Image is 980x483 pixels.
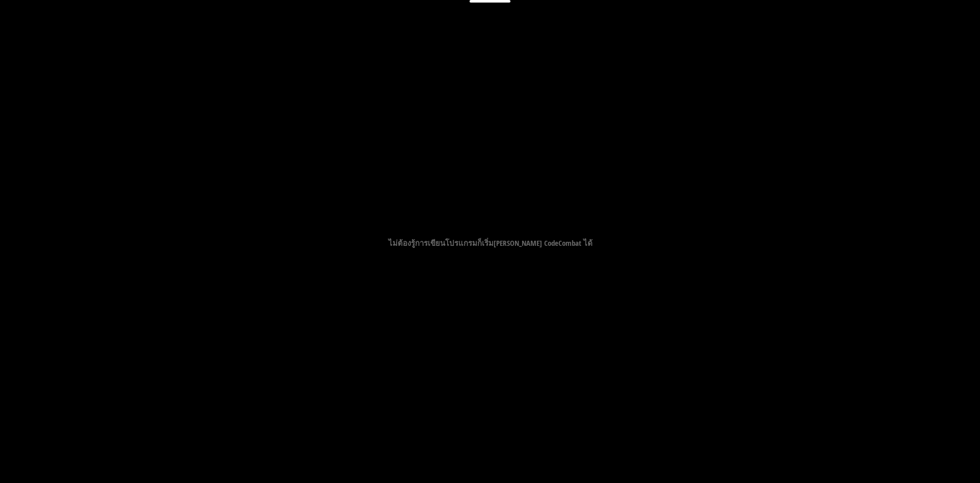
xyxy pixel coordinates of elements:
[403,107,561,122] li: หลีกเลี่ยงหนาม
[416,107,482,121] span: หลีกเลี่ยงหนาม
[416,121,463,135] span: เก็บอัญมณี
[388,238,593,248] p: ไม่ต้องรู้การเขียนโปรแกรมก็เริ่ม[PERSON_NAME] CodeCombat ได้
[416,83,564,107] div: เป้าหมาย
[403,121,561,136] li: เก็บอัญมณี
